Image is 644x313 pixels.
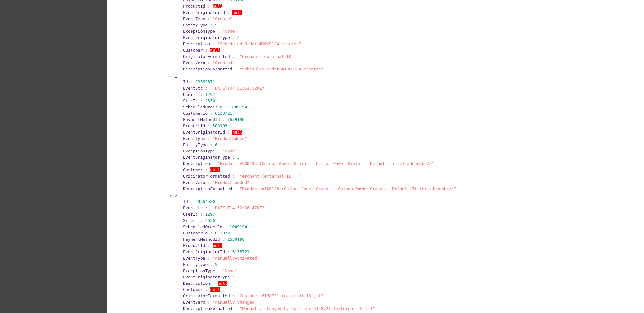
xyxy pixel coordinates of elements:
span: : [200,218,203,223]
span: ScheduledOrderId [183,105,222,109]
span: 2 [175,194,177,198]
span: : [222,117,225,122]
span: "[DATE]T14:30:06.470Z" [210,206,264,210]
span: "ProductAdded" [213,136,247,141]
span: 1009194 [230,224,247,229]
span: : [213,161,215,166]
span: "Customer 6138721 (external ID , )" [237,294,323,298]
span: : [232,54,235,59]
span: 1297 [205,212,215,217]
span: EventUtc [183,206,203,210]
span: Description [183,41,210,46]
span: EventOriginatorId [183,130,225,135]
span: 6138721 [232,250,250,254]
span: : [210,23,213,27]
span: 5 [215,23,218,27]
span: : [227,250,230,254]
span: DescriptionFormatted [183,186,232,191]
span: : [232,155,235,160]
span: null [210,287,220,292]
span: : [210,142,213,147]
span: Description [183,281,210,286]
span: 1 [175,74,177,79]
span: : [213,281,215,286]
span: Customer [183,167,203,172]
span: : [180,74,182,79]
span: 2 [237,275,240,279]
span: 5 [215,262,218,267]
span: : [200,92,203,97]
span: : [218,29,220,34]
span: : [208,243,210,248]
span: 3 [237,35,240,40]
span: : [210,231,213,235]
span: 2630 [205,98,215,103]
span: "Create" [213,16,232,21]
span: EventUtc [183,86,203,91]
span: UserId [183,92,198,97]
span: "Product added" [213,180,249,185]
span: "ManuallyActivated" [213,256,259,261]
span: : [205,167,208,172]
span: 2630 [205,218,215,223]
span: : [205,287,208,292]
span: 19362371 [195,80,215,84]
span: EventVerb [183,300,205,305]
span: OriginatorFormatted [183,174,230,178]
span: EventOriginatorId [183,10,225,15]
span: PaymentMethodId [183,117,220,122]
span: : [235,306,237,311]
span: ProductId [183,243,205,248]
span: Customer [183,48,203,52]
span: 6138721 [215,111,232,116]
span: : [208,256,210,261]
span: Description [183,161,210,166]
span: : [232,294,235,298]
span: : [208,16,210,21]
span: 1639196 [227,237,245,242]
span: CustomerId [183,231,208,235]
span: "Created" [213,60,235,65]
span: : [225,105,227,109]
span: DescriptionFormatted [183,67,232,71]
span: : [200,212,203,217]
span: : [222,237,225,242]
span: null [213,243,222,248]
span: 1297 [205,92,215,97]
span: : [232,174,235,178]
span: "Manually changed by Customer 6138721 (external ID , )" [240,306,375,311]
span: : [218,149,220,153]
span: null [213,4,222,8]
span: : [208,4,210,8]
span: "[DATE]T04:51:51.520Z" [210,86,264,91]
span: ExceptionType [183,29,215,34]
span: EventOriginatorType [183,35,230,40]
span: null [232,10,242,15]
span: 6138721 [215,231,232,235]
span: null [210,48,220,52]
span: EventOriginatorType [183,275,230,279]
span: : [225,224,227,229]
span: Id [183,199,188,204]
span: : [191,80,193,84]
span: : [210,111,213,116]
span: ExceptionType [183,149,215,153]
span: "None" [222,149,237,153]
span: OriginatorFormatted [183,54,230,59]
span: : [227,130,230,135]
span: EventVerb [183,180,205,185]
span: 1639196 [227,117,245,122]
span: : [180,194,182,198]
span: Customer [183,287,203,292]
span: "None" [222,268,237,273]
span: EventType [183,16,205,21]
span: : [210,262,213,267]
span: : [208,124,210,128]
span: 6 [215,142,218,147]
span: : [235,186,237,191]
span: EntityType [183,262,208,267]
span: EntityType [183,23,208,27]
span: : [205,206,208,210]
span: : [232,275,235,279]
span: EventOriginatorId [183,250,225,254]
